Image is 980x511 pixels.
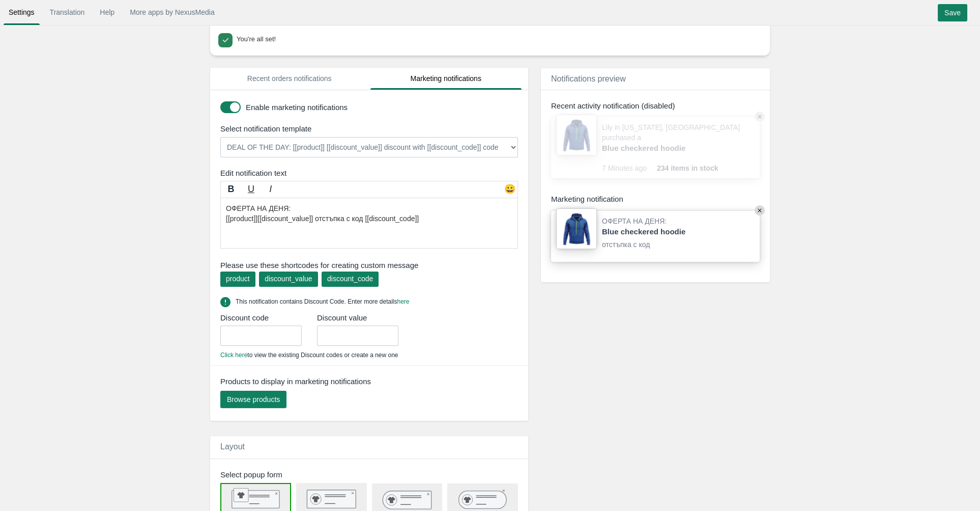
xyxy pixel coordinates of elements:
b: B [228,184,235,194]
div: Discount code [220,312,317,323]
div: Select popup form [213,469,531,480]
div: Marketing notification [551,194,760,204]
div: Discount value [317,312,414,323]
a: More apps by NexusMedia [125,3,220,21]
span: Products to display in marketing notifications [220,376,371,387]
a: Click here [220,352,247,359]
button: Browse products [220,391,286,408]
span: Layout [220,442,245,451]
div: Lily in [US_STATE], [GEOGRAPHIC_DATA] purchased a [602,122,755,163]
div: discount_code [327,274,373,284]
input: Save [938,4,967,21]
a: Recent orders notifications [214,68,365,90]
span: 234 items in stock [657,163,718,173]
div: 😀 [502,183,517,198]
span: 7 Minutes ago [602,163,657,173]
div: Edit notification text [213,168,531,178]
a: Help [95,3,120,21]
a: Translation [45,3,90,21]
a: Settings [4,3,40,21]
div: discount_value [265,274,312,284]
a: here [397,298,410,305]
div: Select notification template [213,123,531,134]
u: U [248,184,254,194]
i: I [269,184,272,194]
textarea: Now available! [[product]]Grab yours until it runs out again [[ discount_value ]] [220,198,518,249]
div: This notification contains Discount Code. Enter more details [236,298,410,306]
a: Marketing notifications [370,68,522,90]
a: Blue checkered hoodie [602,226,709,237]
div: ОФЕРТА НА ДЕНЯ: отстъпка с код [602,216,709,257]
span: Notifications preview [551,74,626,83]
span: Browse products [227,395,280,404]
a: Blue checkered hoodie [602,143,709,153]
span: Please use these shortcodes for creating custom message [220,260,518,271]
label: Enable marketing notifications [246,102,515,113]
img: 80x80_sample.jpg [556,208,597,249]
div: You're all set! [237,33,759,44]
div: product [226,274,250,284]
img: 80x80_sample.jpg [556,115,597,155]
div: to view the existing Discount codes or create a new one [220,351,398,360]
